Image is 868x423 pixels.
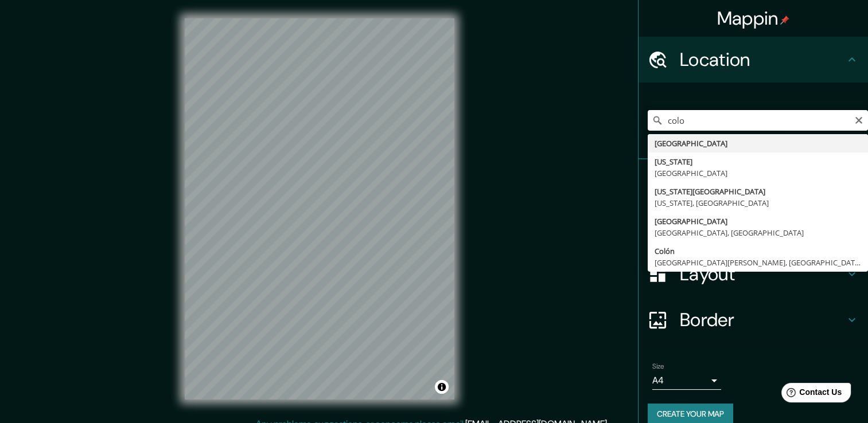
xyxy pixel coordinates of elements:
div: Style [639,205,868,251]
div: Border [639,297,868,343]
img: pin-icon.png [780,15,789,25]
iframe: Help widget launcher [766,378,855,410]
div: Pins [639,159,868,205]
div: [US_STATE][GEOGRAPHIC_DATA] [655,186,861,197]
div: [GEOGRAPHIC_DATA], [GEOGRAPHIC_DATA] [655,227,861,238]
div: [GEOGRAPHIC_DATA] [655,167,861,179]
input: Pick your city or area [648,110,868,131]
div: [US_STATE], [GEOGRAPHIC_DATA] [655,197,861,209]
h4: Border [680,308,845,331]
div: A4 [652,371,721,390]
div: [GEOGRAPHIC_DATA] [655,138,861,149]
canvas: Map [185,18,454,399]
div: [GEOGRAPHIC_DATA] [655,216,861,227]
div: Location [639,37,868,83]
h4: Location [680,48,845,71]
button: Clear [854,114,863,125]
h4: Layout [680,263,845,285]
label: Size [652,362,664,371]
h4: Mappin [717,7,790,30]
div: Colón [655,245,861,257]
div: Layout [639,251,868,297]
div: [GEOGRAPHIC_DATA][PERSON_NAME], [GEOGRAPHIC_DATA] [655,257,861,268]
div: [US_STATE] [655,156,861,167]
button: Toggle attribution [435,380,449,394]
